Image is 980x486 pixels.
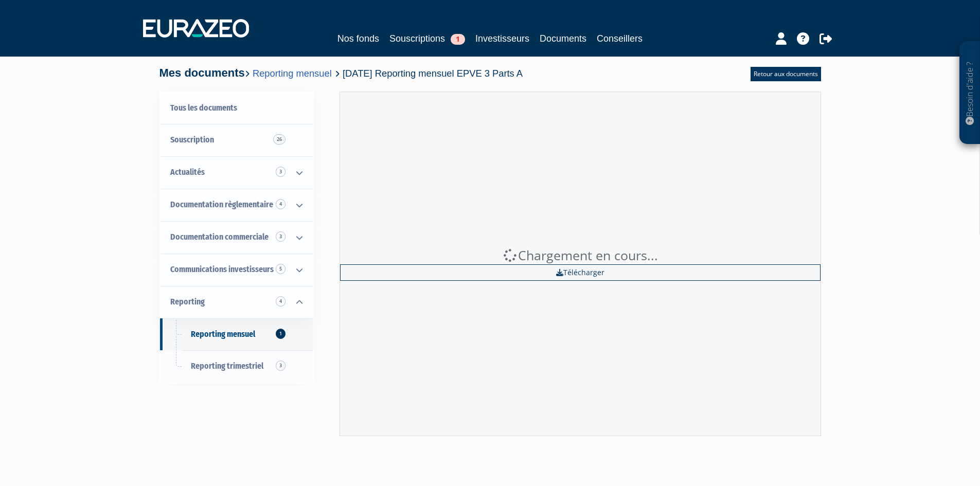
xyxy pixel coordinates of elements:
[191,361,263,371] span: Reporting trimestriel
[276,231,286,242] span: 3
[160,92,313,124] a: Tous les documents
[160,189,313,221] a: Documentation règlementaire 4
[160,254,313,286] a: Communications investisseurs 5
[475,31,529,46] a: Investisseurs
[343,68,523,79] span: [DATE] Reporting mensuel EPVE 3 Parts A
[170,135,214,145] span: Souscription
[160,156,313,189] a: Actualités 3
[160,286,313,318] a: Reporting 4
[276,361,286,371] span: 3
[964,47,976,139] p: Besoin d'aide ?
[276,199,286,209] span: 4
[340,246,821,265] div: Chargement en cours...
[276,167,286,177] span: 3
[170,264,274,274] span: Communications investisseurs
[340,264,821,281] a: Télécharger
[160,124,313,156] a: Souscription26
[191,329,255,339] span: Reporting mensuel
[273,134,286,145] span: 26
[170,297,205,307] span: Reporting
[143,19,249,38] img: 1732889491-logotype_eurazeo_blanc_rvb.png
[160,350,313,383] a: Reporting trimestriel3
[337,31,379,46] a: Nos fonds
[751,67,821,81] a: Retour aux documents
[276,329,286,339] span: 1
[540,31,586,46] a: Documents
[253,68,332,79] a: Reporting mensuel
[160,221,313,254] a: Documentation commerciale 3
[170,200,273,209] span: Documentation règlementaire
[276,264,286,274] span: 5
[170,232,269,242] span: Documentation commerciale
[597,31,643,46] a: Conseillers
[160,318,313,351] a: Reporting mensuel1
[170,167,205,177] span: Actualités
[276,296,286,307] span: 4
[451,34,465,45] span: 1
[389,31,465,46] a: Souscriptions1
[159,67,523,79] h4: Mes documents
